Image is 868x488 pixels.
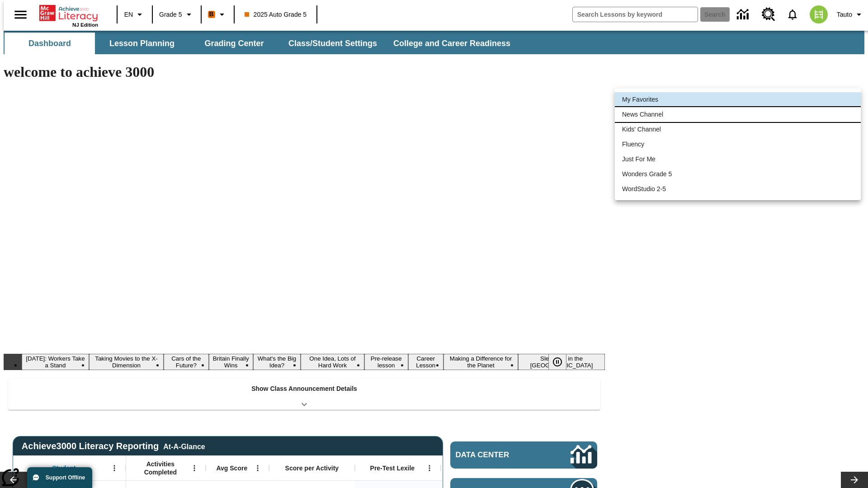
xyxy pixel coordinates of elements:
li: Kids' Channel [615,122,861,137]
li: Just For Me [615,152,861,167]
li: Wonders Grade 5 [615,167,861,182]
li: My Favorites [615,92,861,107]
li: WordStudio 2-5 [615,182,861,197]
li: Fluency [615,137,861,152]
li: News Channel [615,107,861,122]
